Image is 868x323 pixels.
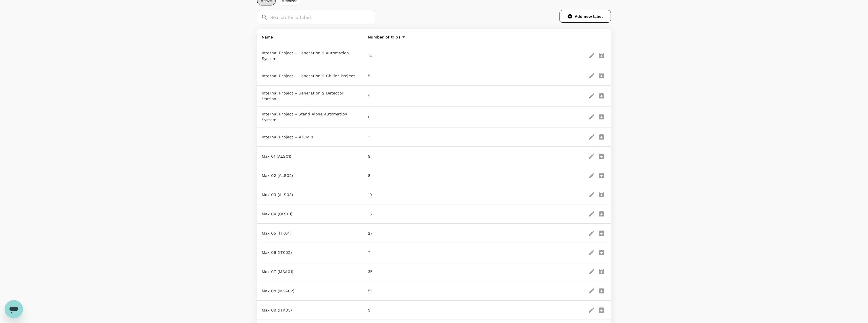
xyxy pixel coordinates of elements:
[368,288,514,294] p: 51
[368,173,514,178] p: 8
[368,249,514,255] p: 7
[587,151,597,161] button: edit
[368,230,514,236] p: 27
[597,171,606,180] button: delete
[262,211,359,217] p: Max 04 (OLS01)
[587,132,597,142] button: edit
[587,91,597,101] button: edit
[262,230,359,236] p: Max 05 (ITK01)
[597,209,606,219] button: delete
[368,73,514,79] p: 5
[597,228,606,238] button: delete
[597,267,606,276] button: delete
[368,114,514,120] p: 0
[597,132,606,142] button: delete
[270,10,375,24] input: Search for a label
[5,300,23,318] iframe: Button to launch messaging window
[262,153,359,159] p: Max 01 (ALS01)
[262,307,359,313] p: Max 09 (ITK03)
[597,112,606,122] button: delete
[368,53,514,59] p: 14
[587,286,597,296] button: edit
[262,73,359,79] p: Internal Project - Generation 2 Chiller Project
[262,249,359,255] p: Max 06 (ITK02)
[262,90,359,102] p: Internal Project - Generation 2 Detector Station
[368,153,514,159] p: 9
[262,269,359,274] p: Max 07 (MSA01)
[368,192,514,198] p: 10
[257,29,363,45] th: Name
[597,91,606,101] button: delete
[597,151,606,161] button: delete
[587,171,597,180] button: edit
[597,286,606,296] button: delete
[597,71,606,81] button: delete
[368,134,514,140] p: 1
[262,288,359,294] p: Max 08 (MSA02)
[587,190,597,200] button: edit
[587,228,597,238] button: edit
[262,50,359,61] p: Internal Project - Generation 2 Automation System
[587,51,597,61] button: edit
[597,247,606,257] button: delete
[560,10,611,23] button: Add new label
[587,267,597,276] button: edit
[262,173,359,178] p: Max 02 (ALS02)
[587,209,597,219] button: edit
[368,93,514,99] p: 5
[587,247,597,257] button: edit
[368,269,514,274] p: 35
[368,211,514,217] p: 16
[597,305,606,315] button: delete
[262,134,359,140] p: Internal Project – ATOM 1
[262,192,359,198] p: Max 03 (ALS03)
[368,307,514,313] p: 9
[587,305,597,315] button: edit
[587,71,597,81] button: edit
[597,190,606,200] button: delete
[368,34,514,40] div: Number of trips
[587,112,597,122] button: edit
[262,111,359,123] p: Internal Project - Stand Alone Automation System
[597,51,606,61] button: delete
